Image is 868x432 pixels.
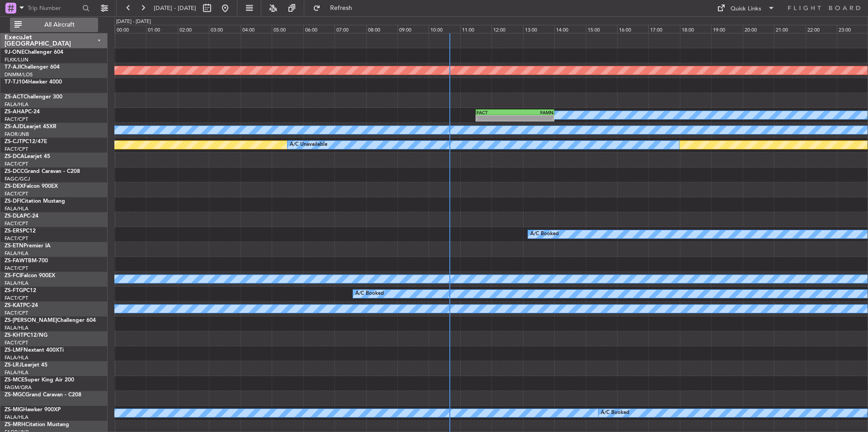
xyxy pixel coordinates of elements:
a: ZS-DLAPC-24 [5,214,38,219]
a: ZS-AHAPC-24 [5,109,40,115]
a: ZS-KATPC-24 [5,303,38,308]
a: FALA/HLA [5,414,28,421]
div: 14:00 [554,25,585,33]
a: ZS-DCCGrand Caravan - C208 [5,169,80,174]
a: ZS-MIGHawker 900XP [5,407,61,413]
span: ZS-LRJ [5,362,22,368]
span: ZS-KAT [5,303,23,308]
div: 10:00 [429,25,460,33]
div: 15:00 [586,25,617,33]
span: ZS-DCA [5,154,24,159]
div: 22:00 [806,25,837,33]
div: 04:00 [241,25,272,33]
span: ZS-MIG [5,407,23,413]
a: ZS-CJTPC12/47E [5,139,47,144]
a: ZS-[PERSON_NAME]Challenger 604 [5,318,96,323]
a: T7-AJIChallenger 604 [5,65,60,70]
span: 9J-ONE [5,50,24,55]
a: FALA/HLA [5,250,28,257]
a: FACT/CPT [5,190,28,197]
div: 09:00 [397,25,429,33]
span: ZS-AHA [5,109,25,115]
a: T7-TJ104Hawker 4000 [5,79,62,85]
a: FACT/CPT [5,146,28,153]
div: A/C Booked [530,228,559,241]
a: FALA/HLA [5,101,28,108]
a: ZS-ACTChallenger 300 [5,94,62,100]
span: ZS-FTG [5,288,23,293]
span: T7-TJ104 [5,79,28,85]
div: 13:00 [523,25,554,33]
div: - [476,116,515,121]
a: ZS-ETNPremier IA [5,243,51,249]
a: FALA/HLA [5,280,28,287]
a: ZS-DFICitation Mustang [5,199,65,204]
span: ZS-DEX [5,184,24,189]
span: ZS-ETN [5,243,24,249]
a: FLKK/LUN [5,56,28,63]
a: ZS-AJDLearjet 45XR [5,124,57,130]
button: All Aircraft [10,18,98,32]
span: Refresh [322,5,360,11]
a: ZS-FTGPC12 [5,288,36,293]
span: ZS-MGC [5,392,25,398]
div: 21:00 [774,25,805,33]
a: ZS-MCESuper King Air 200 [5,377,74,383]
a: FALA/HLA [5,369,28,376]
a: DNMM/LOS [5,71,33,78]
span: ZS-KHT [5,333,24,338]
span: T7-AJI [5,65,21,70]
div: 03:00 [209,25,240,33]
span: ZS-MCE [5,377,24,383]
span: ZS-MRH [5,422,25,427]
a: FACT/CPT [5,310,28,316]
a: FACT/CPT [5,339,28,346]
a: FALA/HLA [5,205,28,212]
a: ZS-FCIFalcon 900EX [5,273,55,279]
span: ZS-DCC [5,169,24,174]
div: 16:00 [617,25,648,33]
button: Refresh [309,1,363,15]
div: [DATE] - [DATE] [116,18,151,26]
div: 11:00 [460,25,491,33]
span: ZS-FAW [5,258,25,264]
div: A/C Unavailable [290,138,327,152]
a: FACT/CPT [5,295,28,302]
div: Quick Links [731,5,761,14]
div: - [515,116,553,121]
a: FAGC/GCJ [5,176,30,182]
div: 07:00 [335,25,366,33]
span: ZS-AJD [5,124,24,130]
a: FACT/CPT [5,161,28,167]
div: FAMN [515,110,553,115]
div: 18:00 [680,25,711,33]
a: FACT/CPT [5,265,28,272]
div: 19:00 [711,25,742,33]
span: ZS-LMF [5,348,24,353]
a: FAGM/QRA [5,384,32,391]
span: ZS-[PERSON_NAME] [5,318,57,323]
button: Quick Links [712,1,779,15]
span: ZS-ACT [5,94,24,100]
input: Trip Number [28,1,80,15]
span: ZS-DLA [5,214,24,219]
a: FALA/HLA [5,325,28,331]
div: 23:00 [837,25,868,33]
span: All Aircraft [24,22,95,28]
div: 12:00 [491,25,523,33]
a: FACT/CPT [5,116,28,123]
a: FALA/HLA [5,354,28,361]
a: FACT/CPT [5,235,28,242]
span: ZS-FCI [5,273,21,279]
a: ZS-DEXFalcon 900EX [5,184,58,189]
span: ZS-ERS [5,228,23,234]
a: 9J-ONEChallenger 604 [5,50,63,55]
span: ZS-CJT [5,139,22,144]
span: [DATE] - [DATE] [154,4,196,12]
div: 00:00 [115,25,146,33]
div: A/C Booked [601,406,629,420]
a: ZS-LRJLearjet 45 [5,362,47,368]
a: ZS-LMFNextant 400XTi [5,348,64,353]
a: ZS-DCALearjet 45 [5,154,50,159]
a: ZS-KHTPC12/NG [5,333,47,338]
